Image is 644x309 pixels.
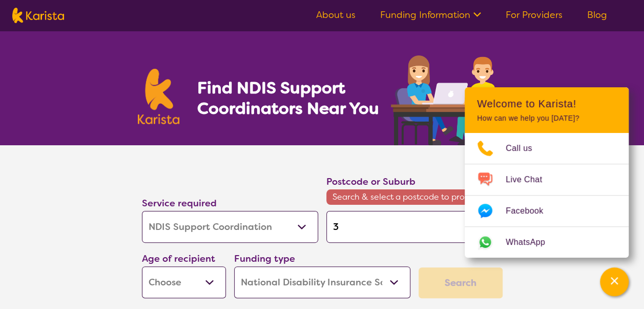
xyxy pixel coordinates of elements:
[465,133,629,258] ul: Choose channel
[138,69,180,124] img: Karista logo
[465,227,629,258] a: Web link opens in a new tab.
[326,176,416,188] label: Postcode or Suburb
[477,114,616,123] p: How can we help you [DATE]?
[326,189,503,205] span: Search & select a postcode to proceed
[234,253,295,265] label: Funding type
[600,267,629,296] button: Channel Menu
[506,9,563,21] a: For Providers
[326,211,503,243] input: Type
[380,9,481,21] a: Funding Information
[587,9,607,21] a: Blog
[142,197,217,209] label: Service required
[506,235,557,250] span: WhatsApp
[506,172,554,187] span: Live Chat
[391,55,507,145] img: support-coordination
[197,78,386,119] h1: Find NDIS Support Coordinators Near You
[12,8,64,23] img: Karista logo
[142,253,215,265] label: Age of recipient
[465,87,629,258] div: Channel Menu
[506,203,555,219] span: Facebook
[316,9,356,21] a: About us
[477,98,616,110] h2: Welcome to Karista!
[506,141,545,156] span: Call us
